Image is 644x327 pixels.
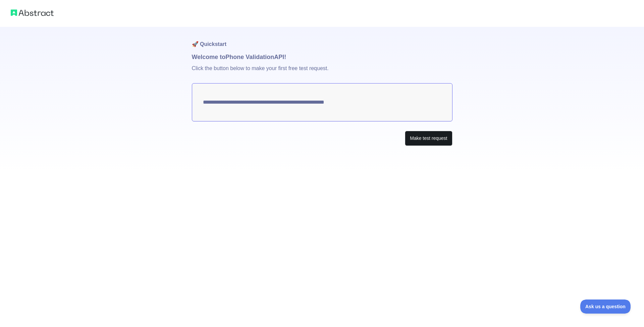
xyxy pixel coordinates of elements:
p: Click the button below to make your first free test request. [192,62,452,83]
h1: Welcome to Phone Validation API! [192,52,452,62]
iframe: Toggle Customer Support [580,299,631,314]
img: Abstract logo [11,8,54,17]
button: Make test request [405,131,452,146]
h1: 🚀 Quickstart [192,27,452,52]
